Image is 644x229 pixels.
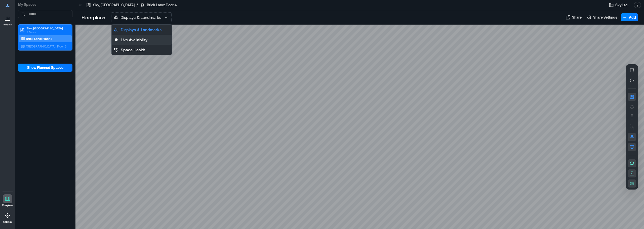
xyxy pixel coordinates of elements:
[593,15,617,20] span: Share Settings
[621,13,638,21] button: Add
[2,209,14,225] a: Settings
[3,23,12,26] p: Analytics
[111,12,172,22] button: Displays & Landmarks
[18,2,72,7] p: My Spaces
[93,3,135,8] p: Sky, [GEOGRAPHIC_DATA]
[26,44,66,48] p: [GEOGRAPHIC_DATA]: Floor 5
[120,14,161,20] p: Displays & Landmarks
[18,64,72,72] button: Show Planned Spaces
[112,35,172,45] button: Live Availability
[112,45,172,55] button: Space Health
[27,65,64,70] span: Show Planned Spaces
[607,1,630,9] button: Sky Ltd.
[585,13,619,21] button: Share Settings
[615,3,628,8] span: Sky Ltd.
[121,47,145,53] p: Space Health
[26,26,69,30] p: Sky, [GEOGRAPHIC_DATA]
[2,204,13,207] p: Floorplans
[121,27,162,33] p: Displays & Landmarks
[1,193,14,208] a: Floorplans
[147,3,177,8] p: Brick Lane: Floor 4
[564,13,583,21] button: Share
[137,3,138,8] p: /
[26,30,69,34] p: 2 Floors
[112,25,172,35] button: Displays & Landmarks
[82,14,105,21] p: Floorplans
[572,15,582,20] span: Share
[26,37,52,41] p: Brick Lane: Floor 4
[1,12,14,28] a: Analytics
[3,220,12,223] p: Settings
[121,37,147,43] p: Live Availability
